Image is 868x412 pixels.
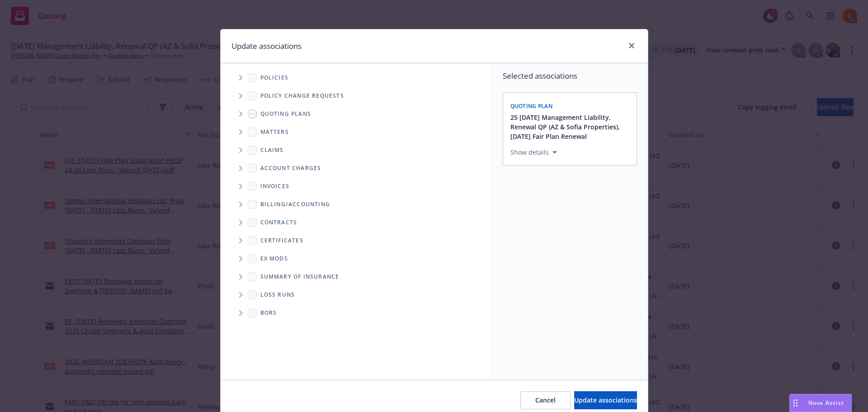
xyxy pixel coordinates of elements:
[231,40,302,52] h1: Update associations
[221,69,491,195] div: Tree Example
[510,102,553,110] span: Quoting plan
[510,113,631,141] button: 25 [DATE] Management Liability, Renewal QP (AZ & Sofia Properties), [DATE] Fair Plan Renewal
[260,166,321,171] span: Account charges
[789,394,852,412] button: Nova Assist
[535,396,556,404] span: Cancel
[808,399,844,407] span: Nova Assist
[260,202,330,207] span: Billing/Accounting
[221,195,491,322] div: Folder Tree Example
[260,238,303,243] span: Certificates
[790,394,801,412] div: Drag to move
[260,147,284,153] span: Claims
[507,147,561,158] button: Show details
[503,71,637,81] span: Selected associations
[260,274,340,279] span: Summary of insurance
[260,93,344,99] span: Policy change requests
[260,220,297,225] span: Contracts
[260,129,289,135] span: Matters
[574,391,637,409] button: Update associations
[260,111,311,117] span: Quoting plans
[574,396,637,404] span: Update associations
[260,75,289,81] span: Policies
[260,292,295,298] span: Loss Runs
[260,184,290,189] span: Invoices
[626,40,637,51] a: close
[260,256,288,261] span: Ex Mods
[520,391,571,409] button: Cancel
[260,310,277,316] span: BORs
